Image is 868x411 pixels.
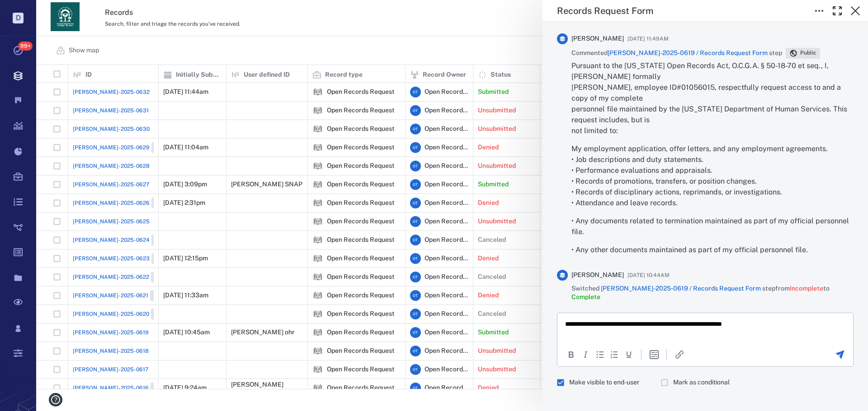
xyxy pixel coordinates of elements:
[571,216,854,237] p: • Any documents related to termination maintained as part of my official personnel file.
[674,349,685,360] button: Insert/edit link
[557,374,646,391] div: Citizen will see comment
[571,293,600,300] span: Complete
[649,349,660,360] button: Insert template
[601,285,761,292] a: [PERSON_NAME]-2025-0619 / Records Request Form
[627,270,670,281] span: [DATE] 10:44AM
[627,33,669,44] span: [DATE] 11:49AM
[571,49,782,58] span: Commented step
[828,2,846,20] button: Toggle Fullscreen
[13,13,24,23] p: D
[798,49,818,57] span: Public
[790,285,823,292] span: Incomplete
[571,284,854,302] span: Switched step from to
[557,313,853,342] iframe: Rich Text Area
[594,349,605,360] div: Bullet list
[571,245,854,255] p: • Any other documents maintained as part of my official personnel file.
[609,349,620,360] div: Numbered list
[571,271,624,280] span: [PERSON_NAME]
[571,143,854,208] p: My employment application, offer letters, and any employment agreements. • Job descriptions and d...
[557,5,653,17] h5: Records Request Form
[571,34,624,43] span: [PERSON_NAME]
[608,49,768,56] a: [PERSON_NAME]-2025-0619 / Records Request Form
[571,60,854,136] p: Pursuant to the [US_STATE] Open Records Act, O.C.G.A. § 50-18-70 et seq., I, [PERSON_NAME] formal...
[566,349,576,360] button: Bold
[846,2,864,20] button: Close
[810,2,828,20] button: Toggle to Edit Boxes
[20,6,39,14] span: Help
[623,349,634,360] button: Underline
[580,349,591,360] button: Italic
[661,374,737,391] div: Comment will be marked as non-final decision
[835,349,845,360] button: Send the comment
[673,378,730,387] span: Mark as conditional
[569,378,639,387] span: Make visible to end-user
[18,42,33,51] span: 99+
